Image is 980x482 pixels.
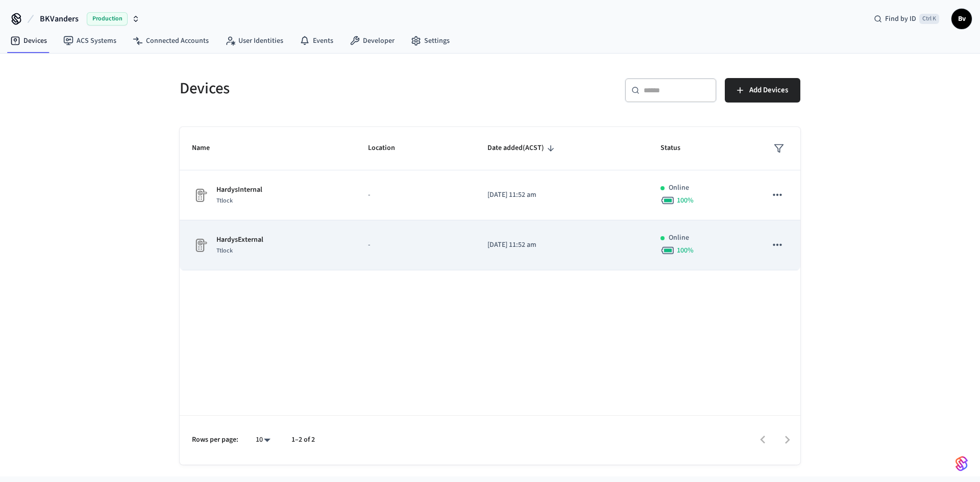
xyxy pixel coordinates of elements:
img: SeamLogoGradient.69752ec5.svg [955,455,968,472]
span: Add Devices [749,84,788,97]
span: Find by ID [885,14,916,24]
p: - [368,190,462,200]
img: Placeholder Lock Image [192,187,208,204]
span: Date added(ACST) [487,140,557,156]
a: Settings [403,32,458,50]
a: Developer [341,32,403,50]
h5: Devices [180,78,484,99]
span: BKVanders [40,13,79,25]
p: - [368,240,462,250]
a: Events [291,32,341,50]
a: ACS Systems [55,32,125,50]
p: HardysInternal [216,185,262,195]
span: Status [660,140,694,156]
p: [DATE] 11:52 am [487,190,636,200]
span: Ttlock [216,196,233,205]
span: Bv [952,10,971,28]
button: Bv [951,9,972,29]
p: HardysExternal [216,235,263,245]
span: Name [192,140,223,156]
span: Production [87,12,128,26]
span: 100 % [677,245,694,256]
p: Online [669,233,689,243]
span: 100 % [677,195,694,206]
span: Ttlock [216,246,233,255]
a: Devices [2,32,55,50]
span: Location [368,140,408,156]
p: Online [669,183,689,193]
img: Placeholder Lock Image [192,237,208,253]
p: Rows per page: [192,435,238,445]
div: 10 [251,433,275,447]
a: Connected Accounts [125,32,217,50]
button: Add Devices [725,78,800,103]
span: Ctrl K [919,14,939,24]
table: sticky table [180,127,800,270]
div: Find by IDCtrl K [866,10,947,28]
p: [DATE] 11:52 am [487,240,636,250]
a: User Identities [217,32,291,50]
p: 1–2 of 2 [291,435,315,445]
